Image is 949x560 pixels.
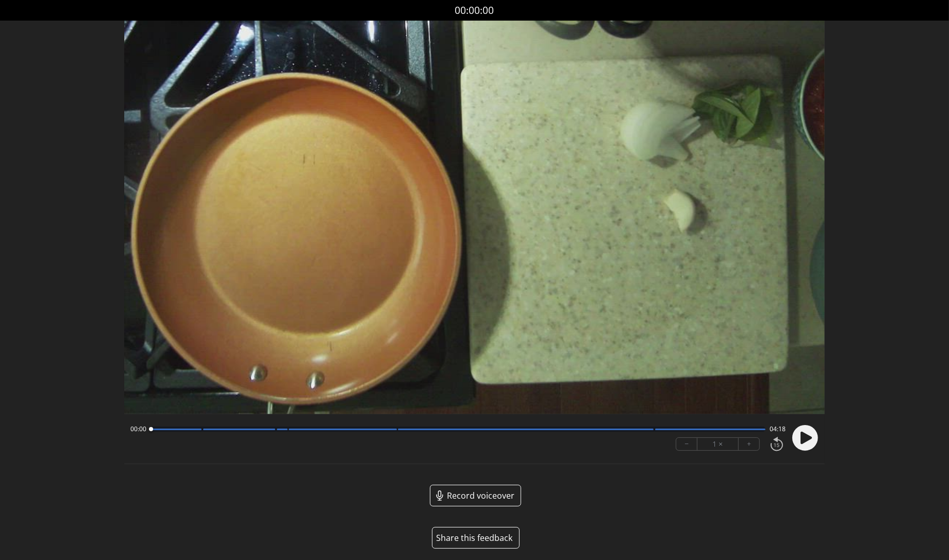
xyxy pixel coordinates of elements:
button: − [676,438,697,450]
span: Record voiceover [447,489,514,502]
a: 00:00:00 [455,3,494,18]
span: 00:00 [130,425,146,433]
button: + [739,438,759,450]
button: Share this feedback [432,527,520,549]
span: 04:18 [770,425,786,433]
div: 1 × [697,438,739,450]
a: Record voiceover [430,485,521,506]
